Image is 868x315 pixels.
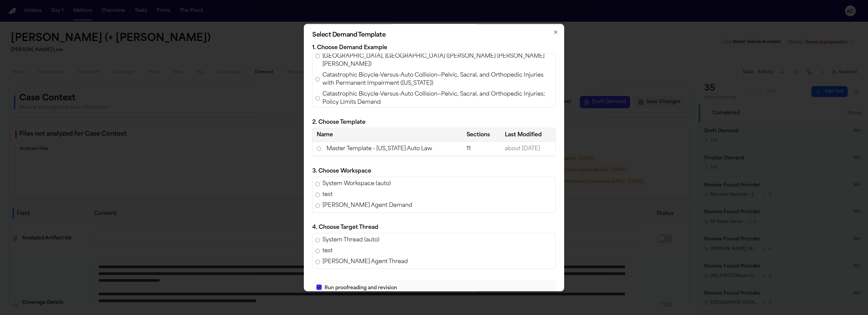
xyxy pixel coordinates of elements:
[313,128,462,142] th: Name
[315,54,320,58] input: Policy Limits Demand for Catastrophic Orthopedic Injuries – Moped v. Vehicle, [GEOGRAPHIC_DATA], ...
[322,44,553,68] span: Policy Limits Demand for Catastrophic Orthopedic Injuries – Moped v. Vehicle, [GEOGRAPHIC_DATA], ...
[322,258,408,266] span: [PERSON_NAME] Agent Thread
[315,77,320,81] input: Catastrophic Bicycle-Versus-Auto Collision—Pelvic, Sacral, and Orthopedic Injuries with Permanent...
[462,128,501,142] th: Sections
[312,44,556,52] p: 1. Choose Demand Example
[501,128,555,142] th: Last Modified
[312,223,556,232] p: 4. Choose Target Thread
[315,203,320,208] input: [PERSON_NAME] Agent Demand
[462,142,501,156] td: 11
[315,96,320,100] input: Catastrophic Bicycle-Versus-Auto Collision—Pelvic, Sacral, and Orthopedic Injuries; Policy Limits...
[322,247,333,255] span: test
[322,180,391,188] span: System Workspace (auto)
[322,201,412,210] span: [PERSON_NAME] Agent Demand
[322,90,553,106] span: Catastrophic Bicycle-Versus-Auto Collision—Pelvic, Sacral, and Orthopedic Injuries; Policy Limits...
[312,167,556,175] p: 3. Choose Workspace
[322,191,333,199] span: test
[313,142,462,156] td: Master Template - [US_STATE] Auto Law
[315,193,320,197] input: test
[324,286,397,291] span: Run proofreading and revision
[312,118,556,126] p: 2. Choose Template
[315,238,320,242] input: System Thread (auto)
[315,249,320,253] input: test
[322,71,553,87] span: Catastrophic Bicycle-Versus-Auto Collision—Pelvic, Sacral, and Orthopedic Injuries with Permanent...
[322,236,379,244] span: System Thread (auto)
[312,32,556,38] h2: Select Demand Template
[315,182,320,186] input: System Workspace (auto)
[315,260,320,264] input: [PERSON_NAME] Agent Thread
[501,142,555,156] td: about [DATE]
